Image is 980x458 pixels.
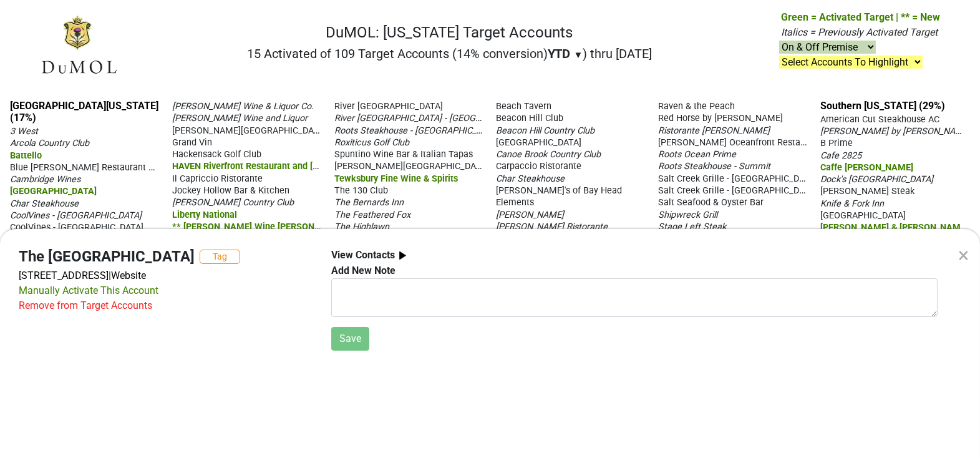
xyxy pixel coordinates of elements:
div: Remove from Target Accounts [19,298,152,313]
div: Manually Activate This Account [19,283,158,298]
b: View Contacts [331,249,395,261]
div: × [958,240,969,270]
a: Website [111,270,146,281]
b: Add New Note [331,265,395,276]
a: [STREET_ADDRESS] [19,270,109,281]
h4: The [GEOGRAPHIC_DATA] [19,248,195,266]
img: arrow_right.svg [395,248,410,263]
span: | [109,270,111,281]
button: Tag [200,250,240,264]
button: Save [331,327,369,351]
